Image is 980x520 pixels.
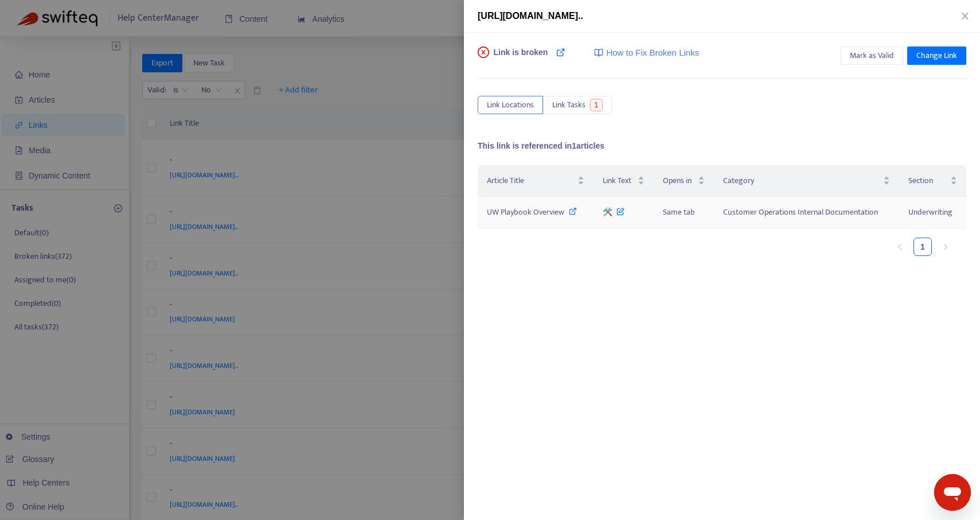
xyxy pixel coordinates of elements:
[908,174,948,187] span: Section
[478,141,604,150] span: This link is referenced in 1 articles
[891,238,909,256] li: Previous Page
[594,46,699,60] a: How to Fix Broken Links
[603,205,624,219] span: 🛠️
[961,11,970,21] span: close
[552,99,585,111] span: Link Tasks
[723,205,878,219] span: Customer Operations Internal Documentation
[594,48,603,57] img: image-link
[663,174,696,187] span: Opens in
[936,238,955,256] li: Next Page
[494,46,548,69] span: Link is broken
[942,243,949,250] span: right
[896,243,903,250] span: left
[891,238,909,256] button: left
[478,11,583,21] span: [URL][DOMAIN_NAME]..
[908,205,952,219] span: Underwriting
[478,165,594,197] th: Article Title
[487,99,534,111] span: Link Locations
[487,205,564,219] span: UW Playbook Overview
[487,174,575,187] span: Article Title
[936,238,955,256] button: right
[934,474,971,511] iframe: Button to launch messaging window
[606,46,699,60] span: How to Fix Broken Links
[478,96,543,114] button: Link Locations
[841,46,903,65] button: Mark as Valid
[850,49,894,62] span: Mark as Valid
[603,174,635,187] span: Link Text
[899,165,966,197] th: Section
[723,174,881,187] span: Category
[714,165,899,197] th: Category
[543,96,612,114] button: Link Tasks1
[957,11,973,22] button: Close
[478,46,489,58] span: close-circle
[907,46,966,65] button: Change Link
[913,238,932,256] li: 1
[916,49,957,62] span: Change Link
[654,165,714,197] th: Opens in
[663,205,695,219] span: Same tab
[914,238,931,255] a: 1
[594,165,654,197] th: Link Text
[590,99,603,111] span: 1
